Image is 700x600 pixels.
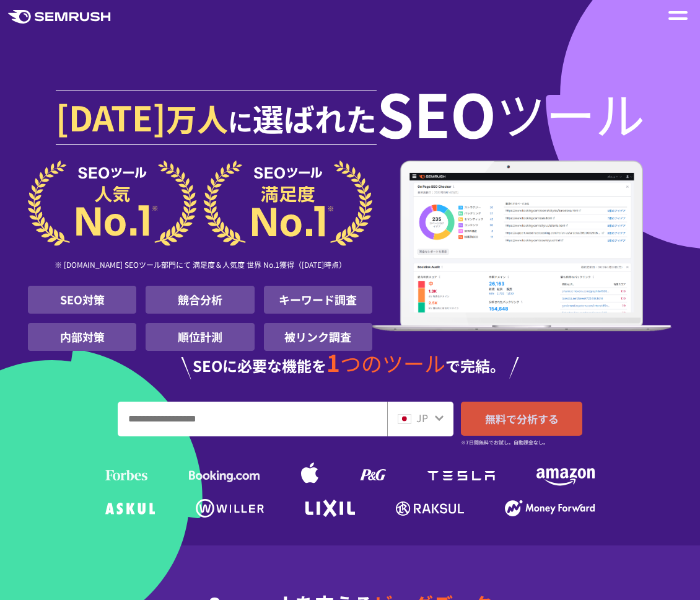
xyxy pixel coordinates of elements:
[253,95,377,140] span: 選ばれた
[496,88,645,138] span: ツール
[56,92,166,141] span: [DATE]
[264,286,372,314] li: キーワード調査
[28,323,136,351] li: 内部対策
[228,103,253,139] span: に
[461,436,548,448] small: ※7日間無料でお試し。自動課金なし。
[146,286,254,314] li: 競合分析
[340,348,445,378] span: つのツール
[264,323,372,351] li: 被リンク調査
[461,402,582,436] a: 無料で分析する
[445,355,505,376] span: で完結。
[146,323,254,351] li: 順位計測
[326,345,340,379] span: 1
[377,88,496,138] span: SEO
[28,246,372,286] div: ※ [DOMAIN_NAME] SEOツール部門にて 満足度＆人気度 世界 No.1獲得（[DATE]時点）
[118,402,387,436] input: URL、キーワードを入力してください
[28,286,136,314] li: SEO対策
[416,410,428,425] span: JP
[166,95,228,140] span: 万人
[485,411,559,426] span: 無料で分析する
[28,351,672,379] div: SEOに必要な機能を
